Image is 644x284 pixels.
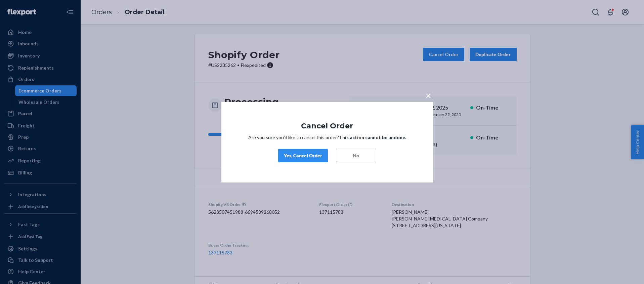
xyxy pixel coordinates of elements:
[278,149,328,162] button: Yes, Cancel Order
[339,134,406,140] strong: This action cannot be undone.
[242,134,413,141] p: Are you sure you’d like to cancel this order?
[242,122,413,130] h1: Cancel Order
[336,149,376,162] button: No
[426,89,431,101] span: ×
[284,152,322,159] div: Yes, Cancel Order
